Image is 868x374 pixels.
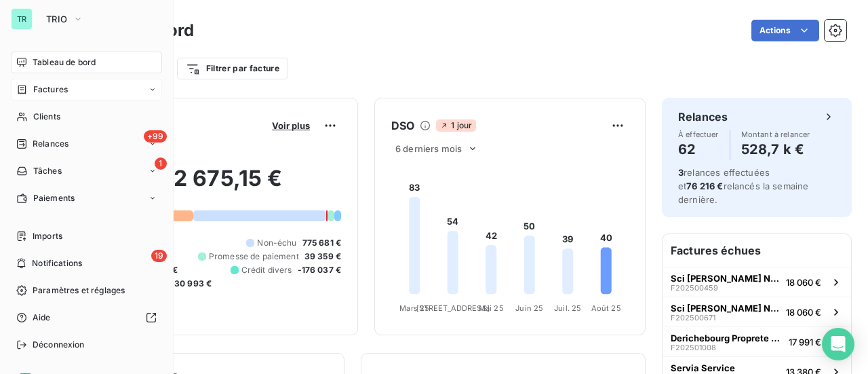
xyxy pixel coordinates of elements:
a: Paiements [11,187,162,209]
span: Voir plus [272,120,310,131]
h6: Factures échues [663,234,851,267]
tspan: Juil. 25 [554,303,581,313]
span: Imports [33,230,62,242]
span: Paiements [33,192,75,204]
span: Tableau de bord [33,56,96,69]
span: F202500459 [671,284,718,292]
span: Sci [PERSON_NAME] Nbim Co Constructa AM [671,273,781,284]
span: 18 060 € [786,277,821,288]
tspan: Mars 25 [399,303,429,313]
button: Filtrer par facture [177,58,288,79]
span: Servia Service [671,362,735,373]
span: Non-échu [257,237,296,249]
span: Sci [PERSON_NAME] Nbim Co Constructa AM [671,303,781,314]
a: 1Tâches [11,160,162,182]
h6: DSO [391,117,414,134]
span: -30 993 € [170,278,212,290]
span: 3 [678,167,684,178]
tspan: Mai 25 [479,303,504,313]
tspan: Août 25 [591,303,621,313]
span: Déconnexion [33,339,85,351]
span: 1 [155,157,167,170]
span: F202500671 [671,314,715,322]
button: Sci [PERSON_NAME] Nbim Co Constructa AMF20250045918 060 € [663,267,851,297]
h6: Relances [678,109,728,125]
span: F202501008 [671,343,716,352]
span: Tâches [33,165,62,177]
button: Voir plus [268,119,314,132]
div: TR [11,8,33,30]
span: TRIO [46,14,67,24]
span: Promesse de paiement [209,250,299,263]
button: Sci [PERSON_NAME] Nbim Co Constructa AMF20250067118 060 € [663,297,851,326]
h4: 62 [678,138,719,160]
span: -176 037 € [298,264,342,276]
h4: 528,7 k € [741,138,810,160]
span: Montant à relancer [741,130,810,138]
span: 6 derniers mois [395,143,462,154]
a: Tableau de bord [11,52,162,73]
button: Actions [751,20,819,41]
span: 19 [151,250,167,262]
span: Crédit divers [241,264,292,276]
span: 775 681 € [302,237,341,249]
span: Paramètres et réglages [33,284,125,297]
tspan: [STREET_ADDRESS] [416,303,490,313]
a: Clients [11,106,162,128]
button: Derichebourg Proprete Et Services AssociesF20250100817 991 € [663,326,851,356]
span: 1 jour [436,119,476,132]
span: 18 060 € [786,307,821,318]
span: +99 [144,130,167,143]
a: Paramètres et réglages [11,280,162,301]
span: Aide [33,312,51,324]
span: 17 991 € [789,337,821,348]
span: Notifications [32,257,82,269]
span: Relances [33,138,68,150]
span: Factures [33,83,68,96]
a: Aide [11,307,162,329]
span: 39 359 € [304,250,341,263]
a: +99Relances [11,133,162,155]
div: Open Intercom Messenger [822,328,854,360]
span: 76 216 € [686,181,723,191]
span: À effectuer [678,130,719,138]
a: Imports [11,225,162,247]
h2: 1 122 675,15 € [77,165,341,206]
tspan: Juin 25 [515,303,543,313]
span: Derichebourg Proprete Et Services Associes [671,333,783,343]
span: Clients [33,111,60,123]
span: relances effectuées et relancés la semaine dernière. [678,167,808,205]
a: Factures [11,79,162,100]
